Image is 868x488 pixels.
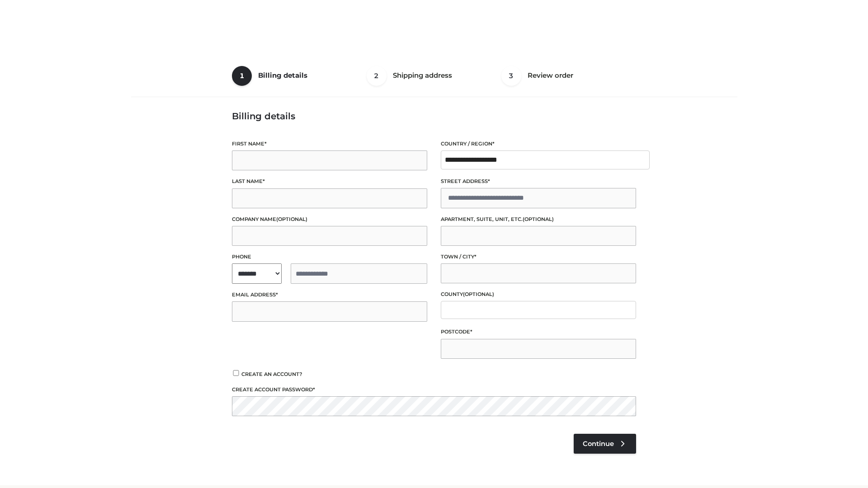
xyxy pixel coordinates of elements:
span: Continue [583,440,614,448]
span: Shipping address [393,71,452,80]
input: Create an account? [232,370,240,376]
label: Street address [441,177,636,186]
span: (optional) [463,291,494,297]
a: Continue [574,434,636,454]
span: Review order [528,71,573,80]
label: County [441,290,636,299]
span: Billing details [258,71,307,80]
label: Create account password [232,385,636,394]
label: Email address [232,291,427,299]
label: Phone [232,253,427,261]
label: First name [232,140,427,148]
label: Postcode [441,328,636,336]
span: 3 [501,66,521,86]
label: Company name [232,215,427,224]
span: (optional) [276,216,307,222]
span: (optional) [523,216,554,222]
span: Create an account? [241,371,302,377]
label: Apartment, suite, unit, etc. [441,215,636,224]
h3: Billing details [232,111,636,122]
label: Town / City [441,253,636,261]
label: Last name [232,177,427,186]
span: 2 [367,66,387,86]
label: Country / Region [441,140,636,148]
span: 1 [232,66,252,86]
